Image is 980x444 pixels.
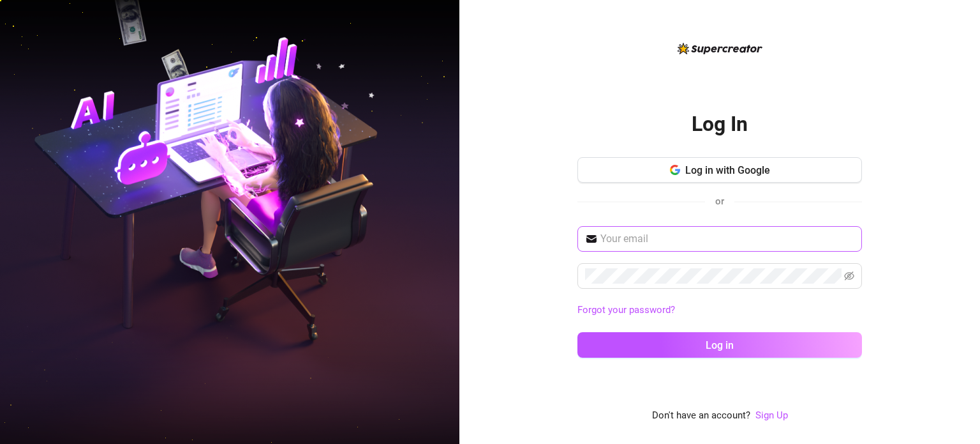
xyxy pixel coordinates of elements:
[577,332,862,358] button: Log in
[600,231,854,247] input: Your email
[692,111,748,137] h2: Log In
[685,164,770,176] span: Log in with Google
[755,410,788,421] a: Sign Up
[577,157,862,183] button: Log in with Google
[577,304,675,316] a: Forgot your password?
[652,408,750,424] span: Don't have an account?
[577,303,862,318] a: Forgot your password?
[706,339,734,351] span: Log in
[755,408,788,424] a: Sign Up
[715,195,724,207] span: or
[844,271,854,281] span: eye-invisible
[678,43,762,54] img: logo-BBDzfeDw.svg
